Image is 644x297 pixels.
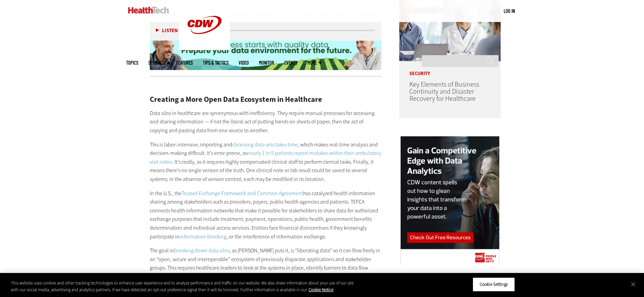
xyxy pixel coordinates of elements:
[148,60,166,65] span: Specialty
[11,280,354,293] div: This website uses cookies and other tracking technologies to enhance user experience and to analy...
[399,61,501,76] p: Security
[150,189,382,241] p: In the U.S., the has catalyzed health information sharing among stakeholders such as providers, p...
[504,8,515,14] a: Log in
[182,190,303,197] a: Trusted Exchange Framework and Common Agreement
[150,140,382,184] p: This is labor-intensive; importing and , which makes real-time analysis and decision-making diffi...
[309,287,333,293] a: More information about your privacy
[232,141,298,148] a: cleansing data sets takes time
[150,109,382,135] p: Data silos in healthcare are synonymous with inefficiency. They require manual processes for acce...
[401,136,499,266] img: data analytics right rail
[284,60,297,65] a: Events
[504,7,515,15] div: User menu
[126,60,138,65] span: Topics
[473,277,515,292] button: Cookie Settings
[203,60,229,65] a: Tips & Tactics
[150,96,382,103] h2: Creating a More Open Data Ecosystem in Healthcare
[150,150,381,165] a: nearly 1 in 5 patients report mistakes within their ambulatory visit notes
[239,60,249,65] a: Video
[150,246,382,290] p: The goal in , as [PERSON_NAME] puts it, is “liberating data” so it can flow freely in an “open, s...
[307,60,321,65] span: More
[174,247,230,254] a: breaking down data silos
[179,45,230,52] a: CDW
[259,60,274,65] a: MonITor
[128,7,169,14] img: Home
[409,80,479,103] a: Key Elements of Business Continuity and Disaster Recovery for Healthcare
[180,233,226,240] a: information blocking
[176,60,193,65] a: Features
[626,277,641,292] button: Close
